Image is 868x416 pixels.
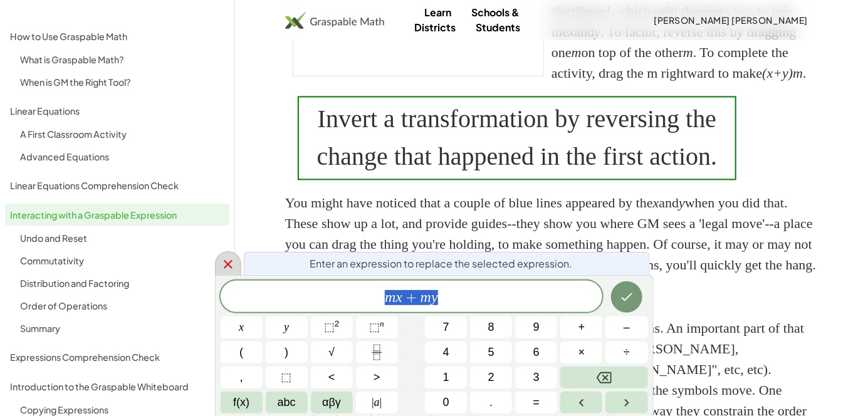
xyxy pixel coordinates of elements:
span: < [328,369,335,386]
div: Summary [20,321,224,336]
div: A First Classroom Activity [20,127,224,142]
button: Left arrow [560,392,602,413]
span: [PERSON_NAME] [PERSON_NAME] [654,14,808,26]
div: How to Use Graspable Math [10,29,224,44]
div: Introduction to the Graspable Whiteboard [10,379,224,394]
button: 8 [470,316,512,338]
button: 9 [515,316,557,338]
a: Schools & Districts [414,1,520,39]
div: Distribution and Factoring [20,276,224,291]
span: . [489,394,493,411]
a: How to Use Graspable Math [5,25,229,47]
button: Alphabet [266,392,308,413]
a: Interacting with a Graspable Expression [5,204,229,226]
span: ⬚ [369,321,380,333]
em: x [653,195,659,211]
button: 4 [425,341,467,363]
button: Done [611,281,642,313]
var: m [385,289,395,305]
a: Expressions Comprehension Check [5,346,229,368]
button: 3 [515,367,557,388]
span: f(x) [233,394,249,411]
sup: n [380,319,384,328]
button: Absolute value [356,392,398,413]
span: = [533,394,540,411]
div: You might have noticed that a couple of blue lines appeared by the and when you did that. These s... [285,192,818,275]
span: x [239,319,244,336]
span: abc [278,394,296,411]
var: y [431,289,438,305]
span: 7 [443,319,449,336]
button: Greater than [356,367,398,388]
span: 4 [443,344,449,361]
button: 6 [515,341,557,363]
button: Square root [311,341,353,363]
span: ÷ [624,344,630,361]
button: Superscript [356,316,398,338]
span: + [402,290,421,305]
var: x [396,289,403,305]
a: Linear Equations [5,100,229,122]
span: | [380,396,382,408]
var: m [572,44,582,60]
div: Undo and Reset [20,231,224,246]
span: ⬚ [281,369,292,386]
span: Enter an expression to replace the selected expression. [310,256,573,271]
var: (x+y)m [762,65,803,81]
em: y [679,195,685,211]
button: , [221,367,263,388]
button: ( [221,341,263,363]
span: ) [285,344,288,361]
span: × [578,344,585,361]
span: 1 [443,369,449,386]
button: Equals [515,392,557,413]
button: 0 [425,392,467,413]
button: Minus [605,316,647,338]
div: Invert a transformation by reversing the change that happened in the first action. [298,96,736,180]
span: 2 [488,369,494,386]
button: Backspace [560,367,647,388]
button: y [266,316,308,338]
button: 1 [425,367,467,388]
span: , [240,369,243,386]
div: Interacting with a Graspable Expression [10,207,224,222]
a: Linear Equations Comprehension Check [5,174,229,196]
button: Right arrow [605,392,647,413]
sup: 2 [335,319,340,328]
div: Advanced Equations [20,149,224,164]
span: √ [328,344,335,361]
span: 3 [533,369,540,386]
div: Linear Equations Comprehension Check [10,178,224,193]
button: Squared [311,316,353,338]
div: Expressions Comprehension Check [10,350,224,365]
span: ⬚ [324,321,335,333]
button: Less than [311,367,353,388]
button: x [221,316,263,338]
span: 0 [443,394,449,411]
span: | [372,396,374,408]
span: 8 [488,319,494,336]
button: 7 [425,316,467,338]
div: Order of Operations [20,298,224,313]
button: 5 [470,341,512,363]
a: Introduction to the Graspable Whiteboard [5,375,229,397]
span: y [284,319,289,336]
button: . [470,392,512,413]
span: αβγ [322,394,341,411]
span: 9 [533,319,540,336]
button: Plus [560,316,602,338]
a: Learn [414,1,461,24]
div: Commutativity [20,253,224,268]
span: ( [239,344,243,361]
span: a [372,394,382,411]
button: Times [560,341,602,363]
span: + [578,319,585,336]
button: Divide [605,341,647,363]
div: What is Graspable Math? [20,52,224,67]
var: m [421,289,431,305]
button: Placeholder [266,367,308,388]
button: [PERSON_NAME] [PERSON_NAME] [644,9,818,31]
button: 2 [470,367,512,388]
button: ) [266,341,308,363]
span: 5 [488,344,494,361]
